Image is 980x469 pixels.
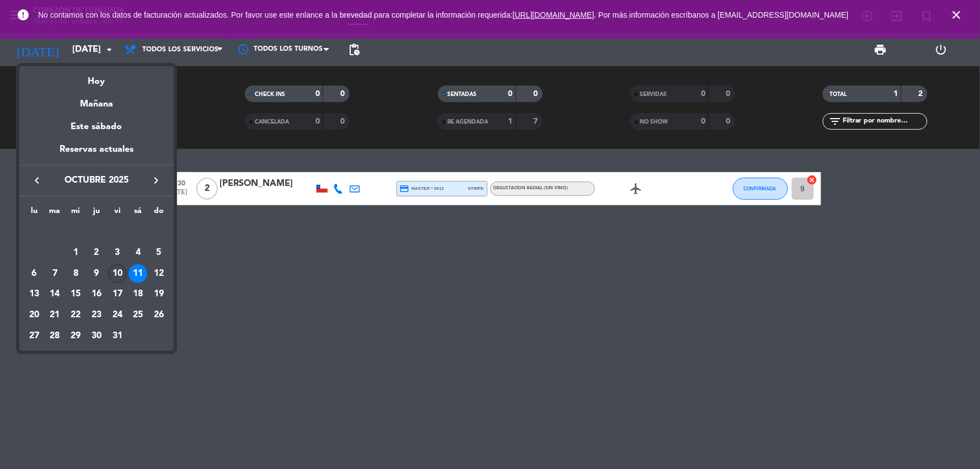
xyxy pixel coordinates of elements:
div: 24 [108,306,127,324]
div: Reservas actuales [19,142,174,165]
div: 10 [108,264,127,283]
div: 17 [108,285,127,303]
div: 27 [25,327,44,345]
td: 16 de octubre de 2025 [86,284,107,305]
td: 20 de octubre de 2025 [24,305,45,326]
td: 28 de octubre de 2025 [45,326,66,347]
i: keyboard_arrow_right [149,174,163,187]
div: Este sábado [19,111,174,142]
td: 24 de octubre de 2025 [107,305,128,326]
td: 23 de octubre de 2025 [86,305,107,326]
div: 31 [108,327,127,345]
td: 2 de octubre de 2025 [86,242,107,263]
div: 19 [149,285,168,303]
td: 26 de octubre de 2025 [148,305,169,326]
td: OCT. [24,221,169,242]
td: 3 de octubre de 2025 [107,242,128,263]
button: keyboard_arrow_left [27,173,47,188]
td: 22 de octubre de 2025 [65,305,86,326]
div: 3 [108,243,127,262]
td: 18 de octubre de 2025 [128,284,149,305]
i: keyboard_arrow_left [30,174,44,187]
div: 2 [87,243,106,262]
div: 26 [149,306,168,324]
div: 11 [128,264,147,283]
td: 9 de octubre de 2025 [86,263,107,284]
div: 9 [87,264,106,283]
td: 8 de octubre de 2025 [65,263,86,284]
td: 31 de octubre de 2025 [107,326,128,347]
td: 4 de octubre de 2025 [128,242,149,263]
div: 29 [66,327,85,345]
td: 7 de octubre de 2025 [45,263,66,284]
div: Mañana [19,89,174,111]
div: 25 [128,306,147,324]
div: Hoy [19,66,174,89]
div: 12 [149,264,168,283]
th: sábado [128,205,149,222]
td: 11 de octubre de 2025 [128,263,149,284]
div: 30 [87,327,106,345]
div: 7 [46,264,65,283]
div: 20 [25,306,44,324]
div: 22 [66,306,85,324]
div: 18 [128,285,147,303]
th: jueves [86,205,107,222]
span: octubre 2025 [47,173,146,188]
td: 25 de octubre de 2025 [128,305,149,326]
td: 21 de octubre de 2025 [45,305,66,326]
div: 21 [46,306,65,324]
div: 15 [66,285,85,303]
td: 10 de octubre de 2025 [107,263,128,284]
div: 4 [128,243,147,262]
th: martes [45,205,66,222]
th: viernes [107,205,128,222]
button: keyboard_arrow_right [146,173,166,188]
div: 1 [66,243,85,262]
div: 16 [87,285,106,303]
th: domingo [148,205,169,222]
div: 6 [25,264,44,283]
td: 30 de octubre de 2025 [86,326,107,347]
td: 5 de octubre de 2025 [148,242,169,263]
div: 13 [25,285,44,303]
td: 15 de octubre de 2025 [65,284,86,305]
td: 13 de octubre de 2025 [24,284,45,305]
td: 6 de octubre de 2025 [24,263,45,284]
td: 29 de octubre de 2025 [65,326,86,347]
td: 1 de octubre de 2025 [65,242,86,263]
div: 28 [46,327,65,345]
td: 27 de octubre de 2025 [24,326,45,347]
td: 17 de octubre de 2025 [107,284,128,305]
th: miércoles [65,205,86,222]
div: 5 [149,243,168,262]
div: 14 [46,285,65,303]
td: 14 de octubre de 2025 [45,284,66,305]
td: 12 de octubre de 2025 [148,263,169,284]
div: 23 [87,306,106,324]
td: 19 de octubre de 2025 [148,284,169,305]
div: 8 [66,264,85,283]
th: lunes [24,205,45,222]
